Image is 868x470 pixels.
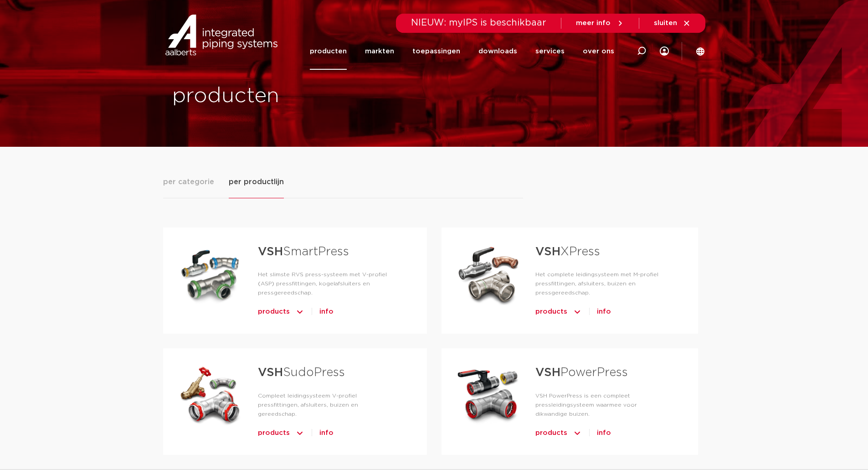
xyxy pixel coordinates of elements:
[258,305,290,319] span: products
[163,176,214,187] span: per categorie
[535,391,668,418] p: VSH PowerPress is een compleet pressleidingsysteem waarmee voor dikwandige buizen.
[319,426,334,440] a: info
[573,426,582,440] img: icon-chevron-up-1.svg
[258,426,290,440] span: products
[365,33,394,70] a: markten
[172,82,430,111] h1: producten
[535,270,668,297] p: Het complete leidingsysteem met M-profiel pressfittingen, afsluiters, buizen en pressgereedschap.
[258,391,398,418] p: Compleet leidingsysteem V-profiel pressfittingen, afsluiters, buizen en gereedschap.
[258,246,349,258] a: VSHSmartPress
[654,19,691,27] a: sluiten
[258,246,283,258] strong: VSH
[411,18,546,27] span: NIEUW: myIPS is beschikbaar
[319,305,334,319] a: info
[535,305,567,319] span: products
[573,305,582,319] img: icon-chevron-up-1.svg
[258,367,345,378] a: VSHSudoPress
[576,20,611,26] span: meer info
[535,246,560,258] strong: VSH
[412,33,460,70] a: toepassingen
[295,426,304,440] img: icon-chevron-up-1.svg
[258,367,283,378] strong: VSH
[597,305,611,319] a: info
[535,367,628,378] a: VSHPowerPress
[229,176,284,187] span: per productlijn
[295,305,304,319] img: icon-chevron-up-1.svg
[576,19,624,27] a: meer info
[597,426,611,440] a: info
[535,367,560,378] strong: VSH
[310,33,614,70] nav: Menu
[478,33,517,70] a: downloads
[535,33,565,70] a: services
[535,246,600,258] a: VSHXPress
[583,33,614,70] a: over ons
[660,33,669,70] div: my IPS
[654,20,677,26] span: sluiten
[258,270,398,297] p: Het slimste RVS press-systeem met V-profiel (ASP) pressfittingen, kogelafsluiters en pressgereeds...
[310,33,347,70] a: producten
[535,426,567,440] span: products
